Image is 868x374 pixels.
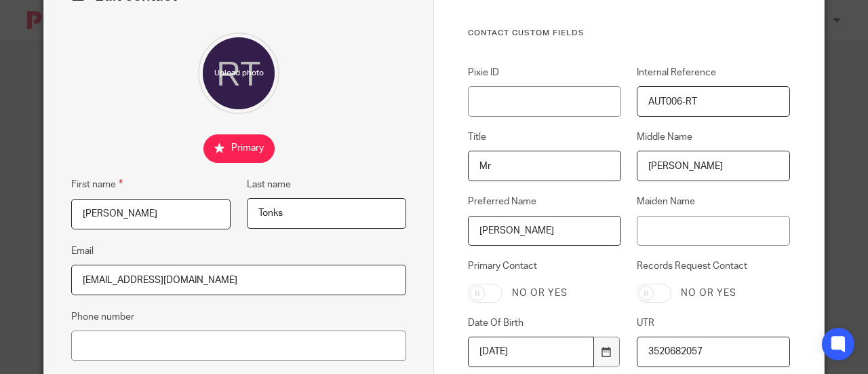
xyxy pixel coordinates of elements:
[468,316,621,330] label: Date Of Birth
[71,176,123,192] label: First name
[468,195,621,208] label: Preferred Name
[637,130,790,144] label: Middle Name
[468,259,621,273] label: Primary Contact
[468,28,790,39] h3: Contact Custom fields
[637,259,790,273] label: Records Request Contact
[71,310,134,324] label: Phone number
[637,66,790,79] label: Internal Reference
[637,316,790,330] label: UTR
[71,244,94,258] label: Email
[681,286,736,300] label: No or yes
[468,130,621,144] label: Title
[468,66,621,79] label: Pixie ID
[512,286,568,300] label: No or yes
[247,178,291,191] label: Last name
[637,195,790,208] label: Maiden Name
[468,337,594,367] input: YYYY-MM-DD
